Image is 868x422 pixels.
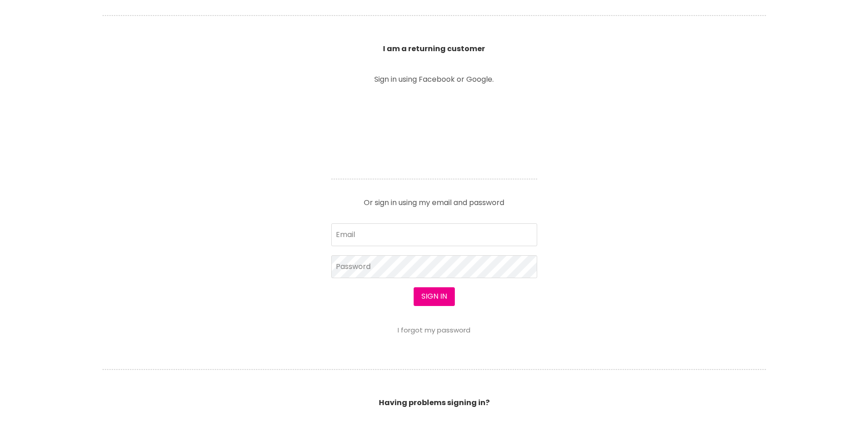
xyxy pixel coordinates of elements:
[398,325,470,335] a: I forgot my password
[331,96,537,165] iframe: Social Login Buttons
[414,287,455,306] button: Sign in
[331,192,537,206] p: Or sign in using my email and password
[331,76,537,83] p: Sign in using Facebook or Google.
[379,397,490,408] b: Having problems signing in?
[383,43,485,54] b: I am a returning customer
